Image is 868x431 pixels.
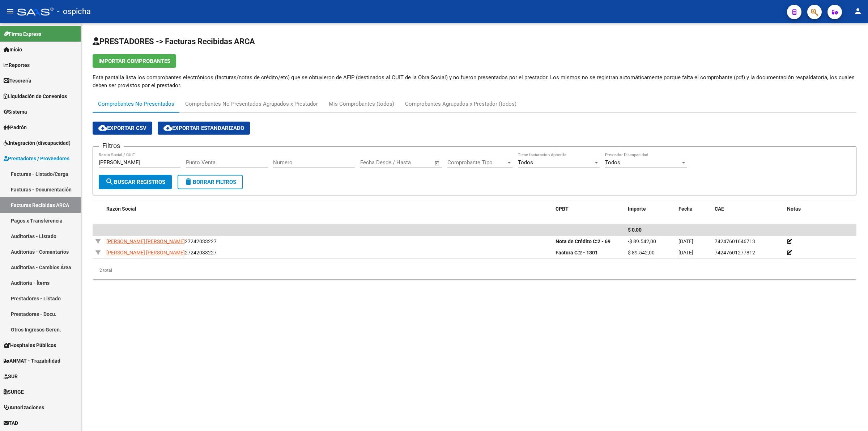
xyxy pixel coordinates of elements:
[678,238,693,244] span: [DATE]
[4,372,18,380] span: SUR
[103,201,553,217] datatable-header-cell: Razón Social
[556,238,597,244] span: Nota de Crédito C:
[4,30,41,38] span: Firma Express
[625,201,676,217] datatable-header-cell: Importe
[4,403,44,411] span: Autorizaciones
[106,237,550,246] div: 27242033227
[4,419,18,427] span: TAD
[93,35,856,48] h2: PRESTADORES -> Facturas Recibidas ARCA
[4,77,31,85] span: Tesorería
[518,159,533,166] span: Todos
[556,250,579,255] span: Factura C:
[628,206,646,212] span: Importe
[4,46,22,54] span: Inicio
[106,206,136,212] span: Razón Social
[628,238,656,244] span: -$ 89.542,00
[4,388,24,396] span: SURGE
[628,250,655,255] span: $ 89.542,00
[553,201,625,217] datatable-header-cell: CPBT
[712,201,784,217] datatable-header-cell: CAE
[106,238,185,244] span: [PERSON_NAME] [PERSON_NAME]
[405,100,516,108] div: Comprobantes Agrupados x Prestador (todos)
[163,125,244,131] span: Exportar Estandarizado
[184,177,193,186] mat-icon: delete
[98,58,170,64] span: Importar Comprobantes
[4,341,56,349] span: Hospitales Públicos
[556,238,610,244] strong: 2 - 69
[106,249,550,257] div: 27242033227
[93,73,856,89] p: Esta pantalla lista los comprobantes electrónicos (facturas/notas de crédito/etc) que se obtuvier...
[715,250,755,255] span: 74247601277812
[99,141,124,151] h3: Filtros
[447,159,506,166] span: Comprobante Tipo
[4,92,67,100] span: Liquidación de Convenios
[57,4,91,20] span: - ospicha
[6,7,14,16] mat-icon: menu
[4,123,27,131] span: Padrón
[678,206,693,212] span: Fecha
[105,179,165,185] span: Buscar Registros
[185,100,318,108] div: Comprobantes No Presentados Agrupados x Prestador
[433,159,442,167] button: Open calendar
[605,159,620,166] span: Todos
[98,100,174,108] div: Comprobantes No Presentados
[99,175,172,189] button: Buscar Registros
[715,206,724,212] span: CAE
[787,206,801,212] span: Notas
[4,155,69,162] span: Prestadores / Proveedores
[784,201,856,217] datatable-header-cell: Notas
[93,54,176,68] button: Importar Comprobantes
[329,100,394,108] div: Mis Comprobantes (todos)
[4,108,27,116] span: Sistema
[158,122,250,135] button: Exportar Estandarizado
[396,159,431,166] input: Fecha fin
[843,406,861,424] iframe: Intercom live chat
[556,206,569,212] span: CPBT
[854,7,862,16] mat-icon: person
[4,61,30,69] span: Reportes
[98,125,146,131] span: Exportar CSV
[163,123,172,132] mat-icon: cloud_download
[715,238,755,244] span: 74247601646713
[628,227,642,233] span: $ 0,00
[184,179,236,185] span: Borrar Filtros
[178,175,243,189] button: Borrar Filtros
[93,122,152,135] button: Exportar CSV
[105,177,114,186] mat-icon: search
[676,201,712,217] datatable-header-cell: Fecha
[556,250,598,255] strong: 2 - 1301
[93,261,856,279] div: 2 total
[4,139,71,147] span: Integración (discapacidad)
[106,250,185,255] span: [PERSON_NAME] [PERSON_NAME]
[360,159,390,166] input: Fecha inicio
[98,123,107,132] mat-icon: cloud_download
[4,357,60,365] span: ANMAT - Trazabilidad
[678,250,693,255] span: [DATE]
